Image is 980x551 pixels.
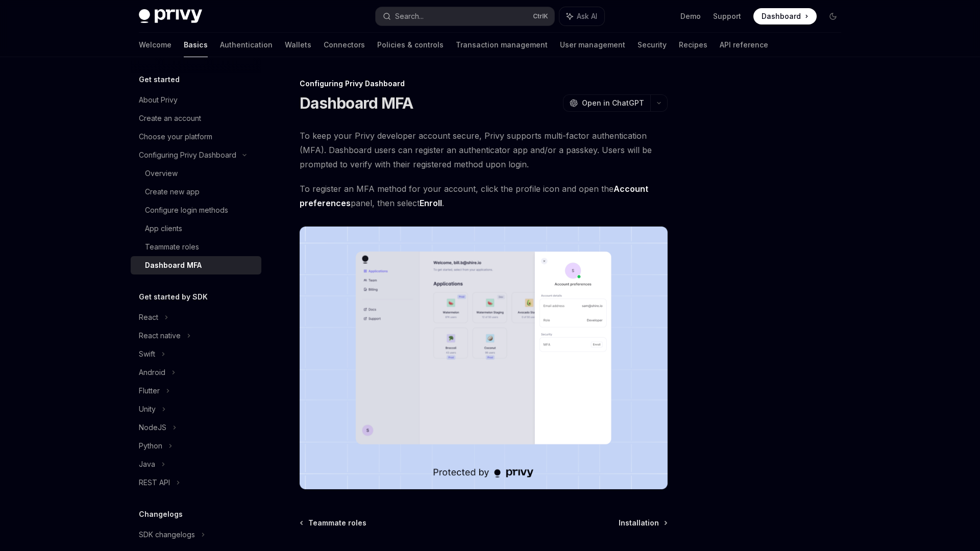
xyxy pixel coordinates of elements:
span: Teammate roles [308,518,366,528]
a: Policies & controls [377,33,444,57]
div: React [139,311,158,323]
a: Wallets [285,33,311,57]
img: images/dashboard-mfa-1.png [300,227,668,489]
a: Overview [131,164,261,183]
div: SDK changelogs [139,529,195,541]
h5: Changelogs [139,508,183,520]
div: App clients [145,222,182,235]
div: Java [139,458,155,470]
a: Dashboard [753,8,817,24]
span: Ctrl K [533,12,548,20]
div: Flutter [139,385,160,397]
a: Dashboard MFA [131,256,261,274]
img: dark logo [139,9,202,23]
div: Android [139,366,165,379]
a: User management [560,33,625,57]
a: Connectors [324,33,365,57]
a: Create an account [131,109,261,128]
h5: Get started [139,73,180,86]
a: Demo [680,11,701,21]
div: Create new app [145,186,200,198]
a: Basics [184,33,208,57]
div: Create an account [139,112,201,124]
a: Choose your platform [131,128,261,146]
span: Dashboard [762,11,801,21]
h5: Get started by SDK [139,291,208,303]
h1: Dashboard MFA [300,94,413,112]
a: About Privy [131,91,261,109]
div: Configure login methods [145,204,228,216]
a: Teammate roles [131,238,261,256]
a: Teammate roles [301,518,366,528]
span: To register an MFA method for your account, click the profile icon and open the panel, then select . [300,182,668,210]
div: React native [139,330,181,342]
span: Ask AI [577,11,597,21]
div: REST API [139,477,170,489]
strong: Enroll [420,198,442,208]
a: Welcome [139,33,171,57]
div: Swift [139,348,155,360]
span: To keep your Privy developer account secure, Privy supports multi-factor authentication (MFA). Da... [300,129,668,171]
div: Overview [145,167,178,180]
div: Unity [139,403,156,415]
div: Choose your platform [139,131,212,143]
a: Transaction management [456,33,548,57]
button: Open in ChatGPT [563,94,650,112]
div: Python [139,440,162,452]
button: Toggle dark mode [825,8,841,24]
div: Configuring Privy Dashboard [300,79,668,89]
span: Installation [619,518,659,528]
div: Dashboard MFA [145,259,202,271]
button: Ask AI [559,7,604,26]
a: Installation [619,518,667,528]
span: Open in ChatGPT [582,98,644,108]
a: API reference [720,33,768,57]
a: Configure login methods [131,201,261,219]
button: Search...CtrlK [376,7,554,26]
div: About Privy [139,94,178,106]
div: Search... [395,10,424,22]
div: Teammate roles [145,241,199,253]
a: Recipes [679,33,707,57]
div: NodeJS [139,421,166,434]
div: Configuring Privy Dashboard [139,149,236,161]
a: Support [713,11,741,21]
a: Security [638,33,667,57]
a: App clients [131,219,261,238]
a: Create new app [131,183,261,201]
a: Authentication [220,33,273,57]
